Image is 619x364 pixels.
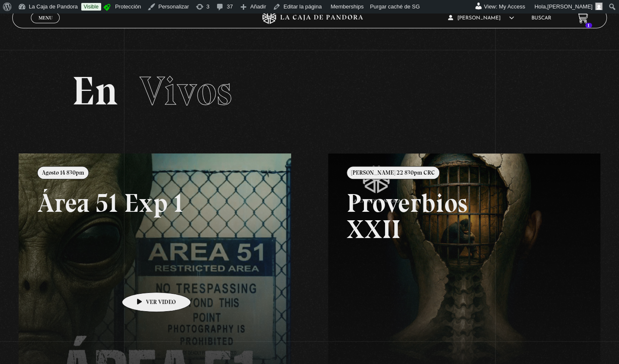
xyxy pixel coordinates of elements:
[81,3,101,11] a: Visible
[585,23,592,28] span: 1
[72,71,547,111] h2: En
[448,16,514,21] span: [PERSON_NAME]
[547,3,592,10] span: [PERSON_NAME]
[140,67,232,115] span: Vivos
[36,22,55,28] span: Cerrar
[531,16,551,21] a: Buscar
[39,15,52,20] span: Menu
[577,12,588,24] a: 1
